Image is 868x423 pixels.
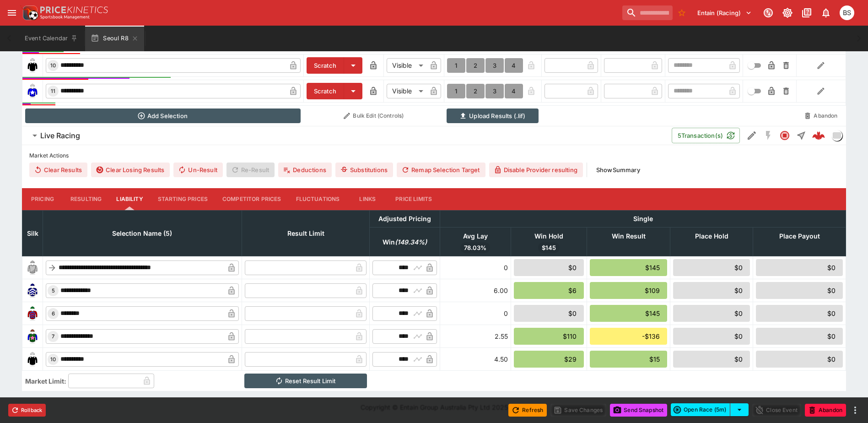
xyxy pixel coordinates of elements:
div: $145 [590,259,667,276]
div: $0 [756,282,843,299]
span: 10 [49,62,58,69]
button: Live Racing [22,126,672,145]
button: Brendan Scoble [837,3,857,23]
span: Place Hold [685,231,739,242]
button: 1 [447,84,465,98]
button: Refresh [508,404,547,417]
button: Add Selection [25,108,301,123]
span: Win Result [602,231,656,242]
div: $15 [590,351,667,368]
button: more [850,405,861,416]
button: 3 [485,58,504,73]
img: PriceKinetics Logo [20,4,38,22]
img: liveracing [832,130,842,141]
button: Substitutions [335,163,393,177]
button: Remap Selection Target [397,163,485,177]
span: Mark an event as closed and abandoned. [805,405,846,414]
button: Clear Results [29,163,87,177]
div: $109 [590,282,667,299]
div: 46838911-7ad6-4b15-8a64-831bf5061006 [812,129,825,142]
button: ShowSummary [591,163,646,177]
button: 4 [505,84,523,98]
img: runner 6 [25,306,40,321]
img: PriceKinetics [40,6,108,13]
div: $0 [756,305,843,322]
span: Selection Name (5) [102,228,182,239]
button: Select Tenant [692,5,757,20]
th: Single [440,210,846,227]
button: No Bookmarks [674,5,689,20]
span: 11 [49,88,57,94]
button: Links [347,188,388,210]
button: Resulting [63,188,109,210]
div: 4.50 [443,354,507,364]
div: $0 [673,328,750,345]
button: Straight [793,127,809,144]
button: Notifications [818,5,834,21]
button: Reset Result Limit [244,374,367,388]
div: 0 [443,309,507,318]
button: Scratch [307,57,344,74]
button: 5Transaction(s) [672,128,740,143]
div: Brendan Scoble [840,5,854,20]
button: 1 [447,58,465,73]
div: liveracing [831,130,842,141]
button: Competitor Prices [215,188,289,210]
div: split button [671,403,749,416]
input: search [622,5,673,20]
th: Adjusted Pricing [370,210,440,227]
button: SGM Disabled [760,127,776,144]
span: $145 [538,244,560,253]
h6: Live Racing [40,131,80,141]
div: Visible [387,84,426,98]
div: $0 [673,282,750,299]
label: Market Actions [29,149,839,163]
button: 4 [505,58,523,73]
span: 78.03% [460,244,490,253]
button: Toggle light/dark mode [779,5,796,21]
img: runner 11 [25,84,40,98]
div: 6.00 [443,286,507,295]
button: Closed [776,127,793,144]
img: logo-cerberus--red.svg [812,129,825,142]
button: Rollback [8,404,46,417]
button: Edit Detail [744,127,760,144]
div: $0 [673,351,750,368]
div: $0 [673,259,750,276]
button: Un-Result [173,163,222,177]
button: Open Race (5m) [671,403,730,416]
div: $110 [514,328,584,345]
a: 46838911-7ad6-4b15-8a64-831bf5061006 [809,126,828,145]
svg: Closed [779,130,790,141]
button: Abandon [799,108,843,123]
button: Disable Provider resulting [489,163,583,177]
button: Deductions [278,163,332,177]
div: $29 [514,351,584,368]
button: Seoul R8 [85,26,144,51]
span: Win Hold [524,231,573,242]
th: Result Limit [242,210,369,256]
div: $0 [514,305,584,322]
span: Place Payout [769,231,830,242]
img: runner 7 [25,329,40,344]
button: Bulk Edit (Controls) [306,108,441,123]
button: Starting Prices [151,188,215,210]
div: $0 [756,351,843,368]
div: $6 [514,282,584,299]
button: Price Limits [388,188,439,210]
div: $0 [514,259,584,276]
button: 2 [466,84,485,98]
button: open drawer [4,5,20,21]
button: Scratch [307,83,344,99]
span: 5 [50,287,57,294]
div: Visible [387,58,426,73]
button: 3 [485,84,504,98]
button: Pricing [22,188,63,210]
img: blank-silk.png [25,260,40,275]
span: 7 [50,333,56,340]
div: $0 [756,328,843,345]
button: Connected to PK [760,5,776,21]
button: Event Calendar [19,26,83,51]
button: Fluctuations [289,188,347,210]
